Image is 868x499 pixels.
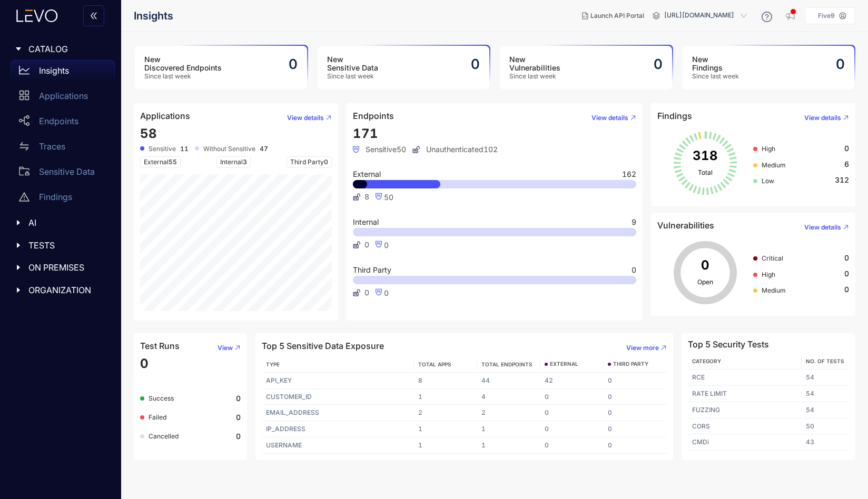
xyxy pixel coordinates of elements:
[39,167,95,176] p: Sensitive Data
[802,434,849,451] td: 43
[243,158,247,166] span: 3
[604,405,667,421] td: 0
[353,126,378,141] span: 171
[550,361,578,367] span: EXTERNAL
[412,145,498,154] span: Unauthenticated 102
[804,224,841,231] span: View details
[806,358,844,364] span: No. of Tests
[11,186,115,212] a: Findings
[844,270,849,278] span: 0
[818,12,835,19] p: Five9
[364,193,369,201] span: 8
[632,218,636,226] span: 9
[262,373,414,389] td: API_KEY
[414,389,477,405] td: 1
[384,241,389,249] span: 0
[28,218,106,227] span: AI
[688,434,802,451] td: CMDi
[83,5,104,26] button: double-left
[327,55,378,72] h3: New Sensitive Data
[15,286,22,294] span: caret-right
[287,156,332,168] span: Third Party
[664,7,749,24] span: https://levosatellite.lab.five9infosec.com
[6,212,115,234] div: AI
[19,141,29,152] span: swap
[836,56,845,72] h2: 0
[762,271,775,278] span: High
[262,405,414,421] td: EMAIL_ADDRESS
[6,279,115,301] div: ORGANIZATION
[262,437,414,454] td: USERNAME
[289,56,298,72] h2: 0
[180,145,189,153] b: 11
[688,418,802,435] td: CORS
[802,386,849,402] td: 54
[19,192,29,202] span: warning
[364,288,369,297] span: 0
[216,156,251,168] span: Internal
[604,373,667,389] td: 0
[835,176,849,184] span: 312
[509,55,560,72] h3: New Vulnerabilities
[844,285,849,294] span: 0
[762,177,774,185] span: Low
[540,437,604,454] td: 0
[418,361,451,367] span: TOTAL APPS
[6,256,115,278] div: ON PREMISES
[353,266,391,274] span: Third Party
[654,56,663,72] h2: 0
[11,85,115,111] a: Applications
[140,111,190,121] h4: Applications
[353,145,406,154] span: Sensitive 50
[540,421,604,437] td: 0
[477,421,540,437] td: 1
[477,405,540,421] td: 2
[15,45,22,53] span: caret-right
[149,394,174,402] span: Success
[39,192,72,202] p: Findings
[844,160,849,168] span: 6
[692,73,739,80] span: Since last week
[384,288,389,297] span: 0
[804,114,841,122] span: View details
[149,145,176,153] span: Sensitive
[657,111,692,121] h4: Findings
[540,389,604,405] td: 0
[15,242,22,249] span: caret-right
[477,389,540,405] td: 4
[762,286,786,294] span: Medium
[28,285,106,295] span: ORGANIZATION
[574,7,653,24] button: Launch API Portal
[236,394,241,403] b: 0
[414,421,477,437] td: 1
[15,219,22,226] span: caret-right
[688,370,802,386] td: RCE
[477,437,540,454] td: 1
[509,73,560,80] span: Since last week
[28,44,106,54] span: CATALOG
[203,145,255,153] span: Without Sensitive
[688,340,769,349] h4: Top 5 Security Tests
[353,218,379,226] span: Internal
[604,389,667,405] td: 0
[144,55,222,72] h3: New Discovered Endpoints
[140,156,181,168] span: External
[762,145,775,153] span: High
[657,221,714,230] h4: Vulnerabilities
[28,263,106,272] span: ON PREMISES
[140,126,157,141] span: 58
[140,341,180,351] h4: Test Runs
[209,340,241,356] button: View
[140,356,149,371] span: 0
[414,373,477,389] td: 8
[287,114,324,122] span: View details
[11,60,115,85] a: Insights
[262,341,384,351] h4: Top 5 Sensitive Data Exposure
[762,161,786,169] span: Medium
[353,171,381,178] span: External
[762,254,783,262] span: Critical
[688,402,802,418] td: FUZZING
[796,219,849,236] button: View details
[622,171,636,178] span: 162
[39,91,88,101] p: Applications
